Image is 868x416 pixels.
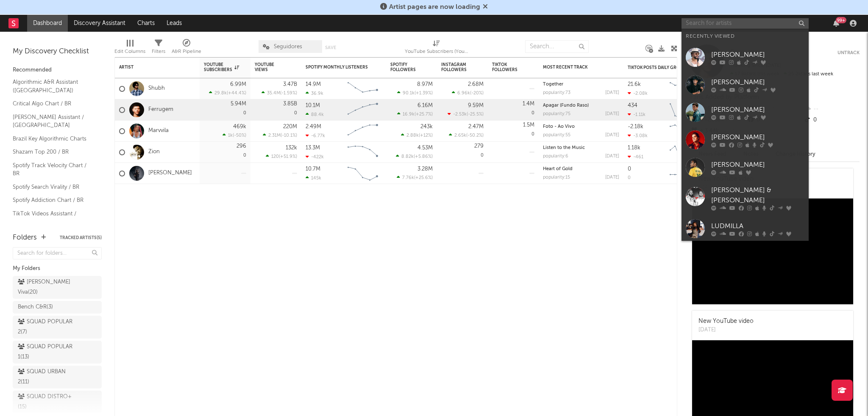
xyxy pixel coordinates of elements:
div: Listen to the Music [543,146,619,150]
span: 35.4M [267,91,280,96]
div: Most Recent Track [543,65,606,70]
a: Foto - Ao Vivo [543,124,575,129]
a: Shubh [148,85,165,92]
div: ( ) [396,154,433,159]
svg: Chart title [666,78,704,99]
div: Bench C&R ( 3 ) [18,302,53,312]
a: [PERSON_NAME] Viva(20) [13,276,102,299]
a: Listen to the Music [543,146,585,150]
div: 10.7M [306,166,320,172]
div: [PERSON_NAME] [711,105,804,115]
div: 8.97M [417,82,433,87]
div: popularity: 15 [543,175,570,180]
input: Search for artists [682,18,809,29]
div: 99 + [836,17,846,23]
div: TikTok Followers [492,62,522,72]
div: 10.1M [306,103,320,108]
div: 1.18k [628,145,640,151]
div: 6.99M [230,82,246,87]
span: -10.1 % [282,133,296,138]
div: ( ) [262,90,297,96]
div: My Folders [13,264,102,274]
div: 4.53M [417,145,433,151]
span: 29.8k [214,91,227,96]
span: 2.65k [454,133,466,138]
div: Instagram Followers [441,62,471,72]
div: 0 [628,166,631,172]
span: 90.1k [403,91,415,96]
div: Folders [13,233,37,243]
div: 469k [233,124,246,129]
div: YouTube Views [255,62,284,72]
div: 0 [803,115,860,126]
div: [DATE] [605,175,619,180]
div: 3.85B [283,101,297,107]
a: Shazam Top 200 / BR [13,147,93,157]
div: [DATE] [605,154,619,159]
span: -50 % [234,133,245,138]
a: Discovery Assistant [68,15,131,32]
div: -2.18k [628,124,643,129]
svg: Chart title [344,163,382,184]
span: Seguidores [274,44,302,50]
svg: Chart title [344,121,382,142]
div: 14.9M [306,82,321,87]
span: 16.9k [403,112,415,117]
a: [PERSON_NAME] [682,99,809,126]
button: Save [325,45,336,50]
span: Artist pages are now loading [389,4,480,11]
span: Dismiss [483,4,488,11]
a: Zion [148,149,160,156]
span: 1k [228,133,233,138]
div: TikTok Posts Daily Growth [628,65,691,70]
a: Charts [131,15,161,32]
a: [PERSON_NAME] [682,44,809,71]
a: Spotify Addiction Chart / BR [13,196,93,205]
div: 1.5M [523,122,534,128]
div: -422k [306,154,324,160]
span: +25.6 % [415,176,431,180]
div: 5.94M [231,101,246,107]
div: -- [803,104,860,115]
div: ( ) [397,90,433,96]
div: [DATE] [605,91,619,95]
a: [PERSON_NAME] & [PERSON_NAME] [682,181,809,215]
button: 99+ [833,20,839,27]
svg: Chart title [666,142,704,163]
div: 21.6k [628,82,641,87]
div: 13.3M [306,145,320,151]
div: ( ) [401,132,433,138]
a: Together [543,82,563,87]
a: Ferrugem [148,106,173,113]
svg: Chart title [344,142,382,163]
div: [PERSON_NAME] Viva ( 20 ) [18,277,78,298]
div: 0 [255,99,297,120]
div: Artist [119,65,183,70]
div: 0 [492,99,534,120]
div: -1.11k [628,112,645,117]
div: ( ) [223,132,246,138]
div: 88.4k [306,112,324,117]
a: [PERSON_NAME] Assistant / [GEOGRAPHIC_DATA] [13,113,93,130]
div: A&R Pipeline [172,36,201,61]
a: [PERSON_NAME] [682,71,809,99]
div: [PERSON_NAME] [711,50,804,60]
div: -2.08k [628,91,648,96]
div: [DATE] [605,133,619,138]
div: ( ) [266,154,297,159]
input: Search for folders... [13,247,102,259]
svg: Chart title [666,163,704,184]
div: SQUAD POPULAR 2 ( 7 ) [18,317,78,337]
svg: Chart title [344,78,382,99]
a: Apagar (Fundo Raso) [543,103,589,108]
div: Apagar (Fundo Raso) [543,103,619,108]
a: Spotify Search Virality / BR [13,182,93,192]
div: Filters [152,47,165,57]
a: Critical Algo Chart / BR [13,99,93,108]
div: A&R Pipeline [172,47,201,57]
div: popularity: 75 [543,112,570,116]
div: Filters [152,36,165,61]
span: +25.7 % [416,112,431,117]
div: Foto - Ao Vivo [543,124,619,129]
div: 0 [628,176,631,180]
